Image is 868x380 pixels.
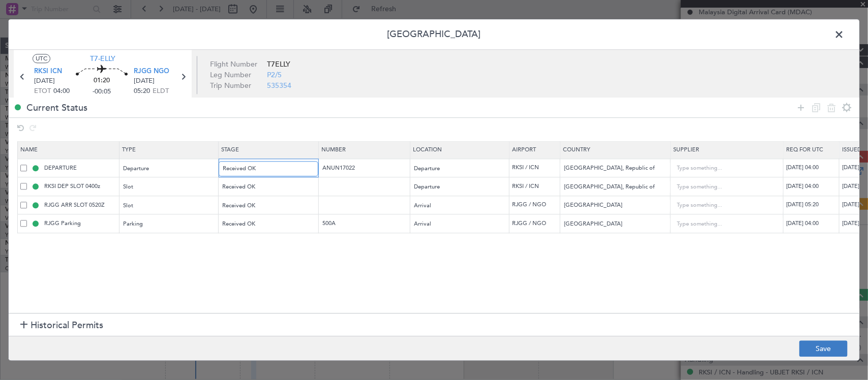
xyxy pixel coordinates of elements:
input: Type something... [677,198,768,213]
input: Type something... [677,161,768,176]
input: Type something... [677,179,768,195]
button: Save [799,341,848,357]
input: Type something... [677,216,768,232]
div: [DATE] 05:20 [786,201,839,210]
header: [GEOGRAPHIC_DATA] [9,19,859,50]
span: Req For Utc [786,146,823,153]
div: [DATE] 04:00 [786,182,839,191]
span: Supplier [673,146,699,153]
div: [DATE] 04:00 [786,164,839,173]
div: [DATE] 04:00 [786,219,839,228]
